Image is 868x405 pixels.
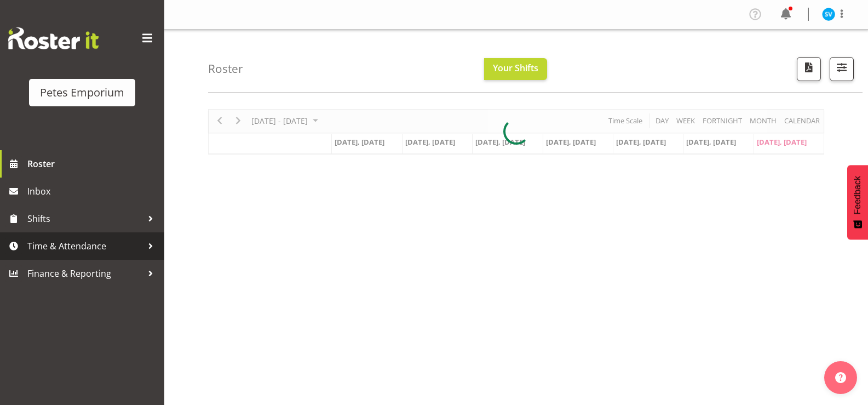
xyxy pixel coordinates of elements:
[27,183,159,199] span: Inbox
[822,8,835,21] img: sasha-vandervalk6911.jpg
[835,372,846,383] img: help-xxl-2.png
[797,57,821,81] button: Download a PDF of the roster according to the set date range.
[27,210,142,227] span: Shifts
[853,176,863,214] span: Feedback
[208,62,243,75] h4: Roster
[40,84,124,101] div: Petes Emporium
[830,57,854,81] button: Filter Shifts
[8,27,99,49] img: Rosterit website logo
[847,165,868,239] button: Feedback - Show survey
[27,265,142,282] span: Finance & Reporting
[27,156,159,172] span: Roster
[27,238,142,254] span: Time & Attendance
[484,58,547,80] button: Your Shifts
[493,62,538,74] span: Your Shifts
